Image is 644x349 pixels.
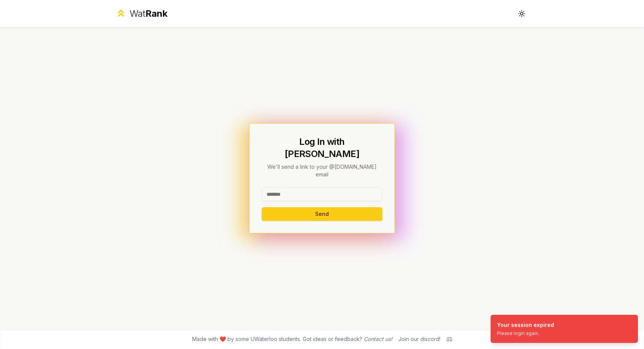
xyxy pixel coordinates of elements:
[497,321,554,329] div: Your session expired
[497,330,554,336] div: Please login again.
[398,335,440,343] div: Join our discord!
[262,163,382,178] p: We'll send a link to your @[DOMAIN_NAME] email
[262,207,382,221] button: Send
[192,335,392,343] span: Made with ❤️ by some UWaterloo students. Got ideas or feedback?
[262,136,382,160] h1: Log In with [PERSON_NAME]
[145,8,167,19] span: Rank
[129,8,167,20] div: Wat
[115,8,167,20] a: WatRank
[364,336,392,342] a: Contact us!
